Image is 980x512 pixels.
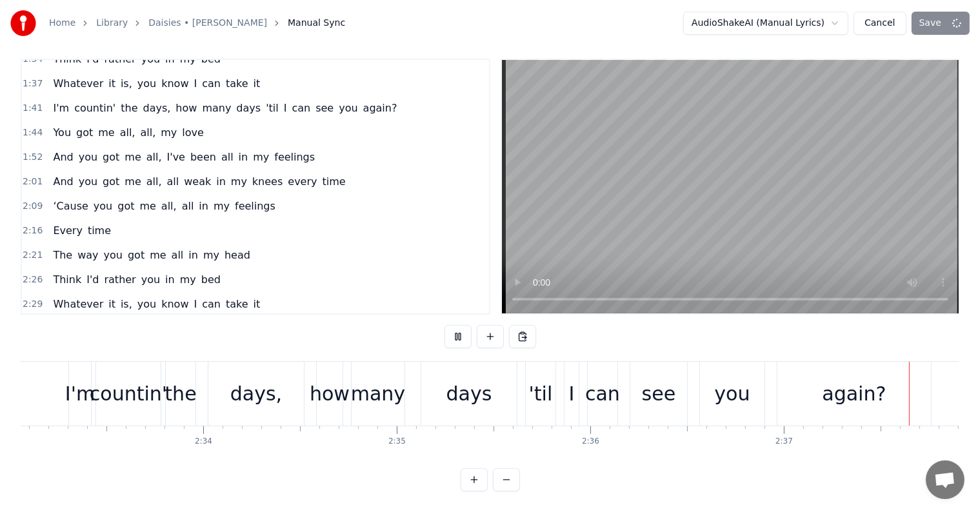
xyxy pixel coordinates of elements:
div: countin' [90,379,167,408]
span: all [181,199,195,213]
span: in [187,248,199,262]
span: I [283,101,288,115]
span: you [77,150,99,164]
span: all, [119,125,137,140]
span: rather [103,272,137,287]
span: me [148,248,167,262]
span: head [223,248,252,262]
span: know [160,297,190,311]
span: Manual Sync [288,17,345,30]
span: know [160,76,190,91]
span: can [201,297,222,311]
span: 1:37 [23,77,43,90]
span: can [290,101,312,115]
span: it [107,297,117,311]
span: Think [52,272,83,287]
span: 1:41 [23,102,43,115]
span: time [86,223,112,238]
div: can [585,379,620,408]
span: all, [160,199,178,213]
div: days [446,379,492,408]
span: it [252,297,262,311]
span: me [97,125,115,140]
a: Library [96,17,128,30]
span: in [237,150,250,164]
div: 2:34 [195,437,212,447]
span: it [252,76,262,91]
span: every [286,174,318,189]
a: Daisies • [PERSON_NAME] [148,17,267,30]
span: Whatever [52,76,105,91]
span: it [107,76,117,91]
div: many [351,379,405,408]
span: You [52,125,72,140]
span: 2:29 [23,298,43,311]
span: ‘Cause [52,199,89,213]
span: 2:26 [23,273,43,286]
span: And [52,150,74,164]
span: you [136,297,157,311]
span: got [126,248,146,262]
span: you [77,174,99,189]
span: got [101,150,121,164]
div: I'm [65,379,95,408]
span: you [140,272,161,287]
span: you [136,76,157,91]
span: been [189,150,217,164]
span: all, [145,174,163,189]
div: 'til [529,379,553,408]
span: all [166,174,181,189]
span: days [235,101,262,115]
span: 1:44 [23,126,43,139]
span: take [225,76,250,91]
span: you [103,248,124,262]
span: me [138,199,157,213]
span: Every [52,223,83,238]
span: all, [139,125,157,140]
span: is, [119,297,134,311]
span: in [215,174,227,189]
a: Open chat [926,460,965,499]
span: my [202,248,221,262]
span: all [170,248,185,262]
span: the [119,101,139,115]
nav: breadcrumb [49,17,345,30]
span: And [52,174,74,189]
span: The [52,248,74,262]
span: my [230,174,248,189]
div: I [569,379,575,408]
span: I'm [52,101,70,115]
span: feelings [234,199,277,213]
img: youka [10,10,36,36]
span: 'til [265,101,280,115]
span: way [76,248,99,262]
span: me [123,150,142,164]
span: all, [145,150,163,164]
span: bed [200,272,222,287]
div: the [165,379,196,408]
span: my [252,150,270,164]
span: got [75,125,94,140]
span: love [181,125,205,140]
div: 2:35 [388,437,406,447]
span: 2:01 [23,175,43,188]
span: 1:52 [23,151,43,164]
div: 2:36 [582,437,599,447]
span: how [174,101,198,115]
span: many [201,101,232,115]
span: you [337,101,359,115]
button: Cancel [854,12,906,35]
span: got [116,199,135,213]
span: you [92,199,114,213]
span: is, [119,76,134,91]
span: Whatever [52,297,105,311]
span: my [159,125,178,140]
span: I've [166,150,186,164]
span: 2:09 [23,200,43,213]
span: knees [251,174,284,189]
div: 2:37 [775,437,793,447]
span: in [197,199,210,213]
span: feelings [273,150,316,164]
span: weak [183,174,212,189]
span: in [164,272,176,287]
